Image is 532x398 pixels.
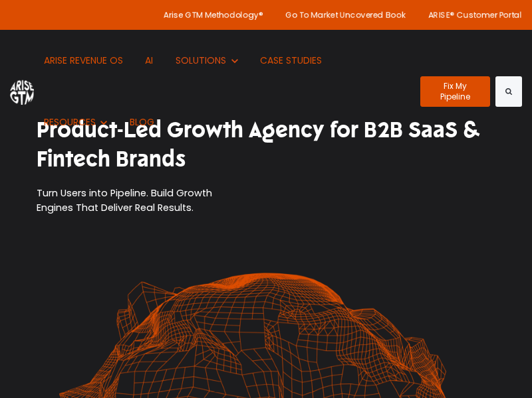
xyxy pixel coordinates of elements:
a: ARISE REVENUE OS [34,30,133,92]
p: Turn Users into Pipeline. Build Growth Engines That Deliver Real Results. [37,186,495,216]
button: Show submenu for RESOURCES RESOURCES [34,92,117,153]
a: Fix My Pipeline [420,76,491,107]
img: ARISE GTM logo (1) white [10,78,34,104]
nav: Desktop navigation [34,30,410,153]
a: CASE STUDIES [250,30,332,92]
span: RESOURCES [44,115,96,129]
a: AI [135,30,163,92]
a: BLOG [120,92,164,153]
span: SOLUTIONS [176,54,226,67]
button: Search [495,76,522,107]
button: Show submenu for SOLUTIONS SOLUTIONS [166,30,247,92]
span: Show submenu for SOLUTIONS [176,54,176,54]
